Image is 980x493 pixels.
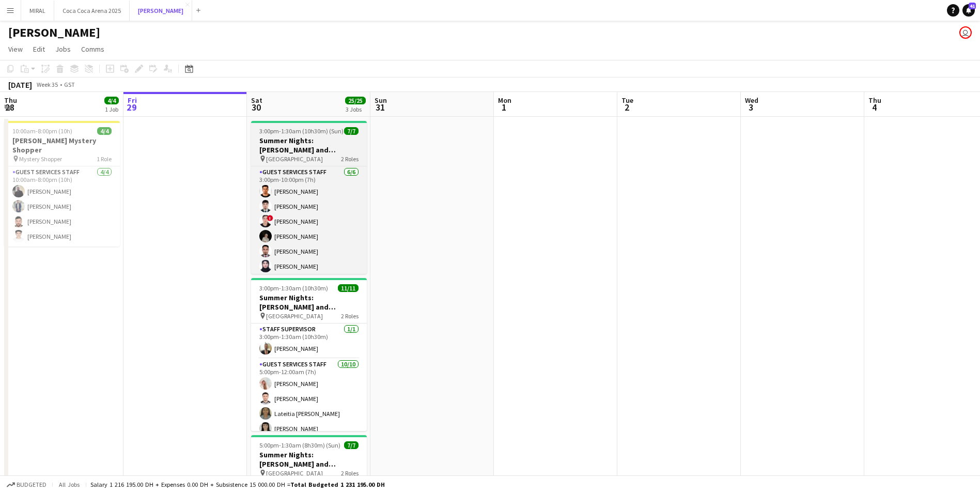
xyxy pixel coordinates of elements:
span: 3 [743,101,758,113]
div: 3 Jobs [346,105,365,113]
span: [GEOGRAPHIC_DATA] [266,155,323,163]
span: 3:00pm-1:30am (10h30m) (Sun) [259,127,344,135]
span: 31 [373,101,387,113]
app-job-card: 3:00pm-1:30am (10h30m) (Sun)7/7Summer Nights: [PERSON_NAME] and [PERSON_NAME] - External [GEOGRAP... [251,121,367,274]
span: 1 [496,101,511,113]
h3: Summer Nights: [PERSON_NAME] and [PERSON_NAME] - External [251,136,367,155]
span: All jobs [57,481,82,488]
span: Fri [128,96,137,105]
span: 11/11 [338,284,359,292]
h3: Summer Nights: [PERSON_NAME] and [PERSON_NAME] - Internal [251,293,367,312]
h3: [PERSON_NAME] Mystery Shopper [4,136,120,155]
span: 4 [867,101,881,113]
div: 1 Job [105,105,118,113]
span: 7/7 [344,441,359,449]
span: Edit [33,44,45,54]
span: View [8,44,23,54]
app-job-card: 3:00pm-1:30am (10h30m) (Sun)11/11Summer Nights: [PERSON_NAME] and [PERSON_NAME] - Internal [GEOGR... [251,278,367,431]
span: Thu [868,96,881,105]
span: Jobs [55,44,71,54]
button: Coca Coca Arena 2025 [54,1,130,21]
span: 1 Role [97,155,112,163]
a: Comms [77,42,108,56]
div: [DATE] [8,80,32,90]
span: 2 Roles [341,312,359,320]
span: Mon [498,96,511,105]
span: 29 [126,101,137,113]
a: Jobs [51,42,75,56]
h1: [PERSON_NAME] [8,25,100,40]
app-user-avatar: Kate Oliveros [959,26,972,39]
a: 41 [962,4,975,17]
span: Sat [251,96,262,105]
span: [GEOGRAPHIC_DATA] [266,469,323,477]
span: 41 [969,3,976,9]
div: Salary 1 216 195.00 DH + Expenses 0.00 DH + Subsistence 15 000.00 DH = [90,481,385,488]
a: View [4,42,27,56]
span: Tue [621,96,633,105]
span: 2 Roles [341,155,359,163]
span: Thu [4,96,17,105]
span: Week 35 [34,81,60,88]
span: 5:00pm-1:30am (8h30m) (Sun) [259,441,340,449]
span: 4/4 [104,97,119,104]
app-card-role: Staff Supervisor1/13:00pm-1:30am (10h30m)[PERSON_NAME] [251,323,367,359]
a: Edit [29,42,49,56]
button: Budgeted [5,479,48,490]
span: 3:00pm-1:30am (10h30m) (Sun) [259,284,338,292]
span: 28 [3,101,17,113]
span: Comms [81,44,104,54]
span: Total Budgeted 1 231 195.00 DH [290,481,385,488]
h3: Summer Nights: [PERSON_NAME] and [PERSON_NAME] - Internal [251,450,367,469]
div: GST [64,81,75,88]
span: ! [267,215,273,221]
span: 25/25 [345,97,366,104]
span: 4/4 [97,127,112,135]
span: Wed [745,96,758,105]
span: Budgeted [17,481,46,488]
app-card-role: Guest Services Staff6/63:00pm-10:00pm (7h)[PERSON_NAME][PERSON_NAME]![PERSON_NAME][PERSON_NAME][P... [251,166,367,276]
span: 2 [620,101,633,113]
button: [PERSON_NAME] [130,1,192,21]
app-card-role: Guest Services Staff4/410:00am-8:00pm (10h)[PERSON_NAME][PERSON_NAME][PERSON_NAME][PERSON_NAME] [4,166,120,246]
span: 7/7 [344,127,359,135]
span: Sun [375,96,387,105]
span: 10:00am-8:00pm (10h) [12,127,72,135]
span: Mystery Shopper [19,155,62,163]
span: [GEOGRAPHIC_DATA] [266,312,323,320]
app-job-card: 10:00am-8:00pm (10h)4/4[PERSON_NAME] Mystery Shopper Mystery Shopper1 RoleGuest Services Staff4/4... [4,121,120,246]
span: 2 Roles [341,469,359,477]
span: 30 [250,101,262,113]
button: MIRAL [21,1,54,21]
